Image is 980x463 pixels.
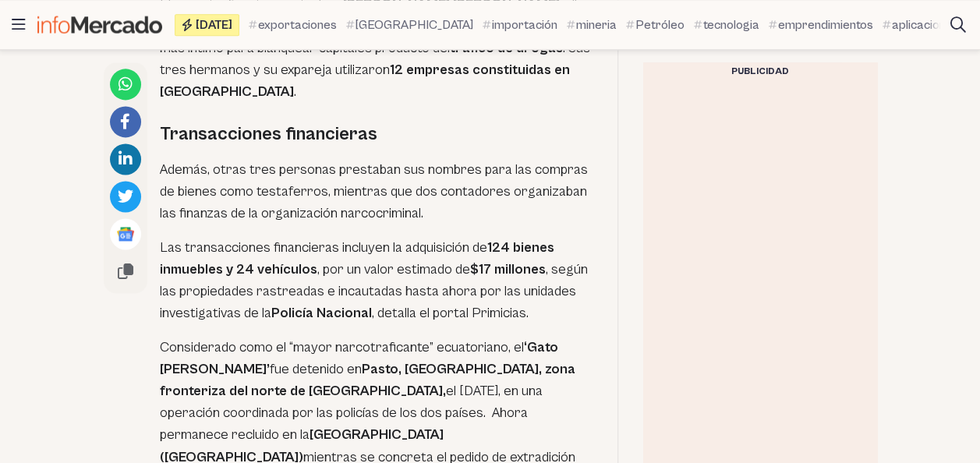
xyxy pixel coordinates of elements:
span: Petróleo [635,16,685,34]
strong: 12 empresas constituidas en [GEOGRAPHIC_DATA] [160,62,570,100]
a: mineria [567,16,617,34]
span: aplicaciones [892,16,959,34]
span: importación [492,16,557,34]
a: aplicaciones [883,16,959,34]
div: Publicidad [643,62,877,81]
a: emprendimientos [769,16,873,34]
span: tecnologia [703,16,759,34]
strong: Pasto, [GEOGRAPHIC_DATA], zona fronteriza del norte de [GEOGRAPHIC_DATA], [160,361,575,399]
span: exportaciones [258,16,337,34]
strong: 124 bienes inmuebles y 24 vehículos [160,239,554,277]
p: Las transacciones financieras incluyen la adquisición de , por un valor estimado de , según las p... [160,237,593,324]
a: importación [483,16,557,34]
img: Google News logo [116,224,135,243]
span: [GEOGRAPHIC_DATA] [356,16,473,34]
strong: Policía Nacional [271,305,372,321]
strong: tráfico de drogas [450,40,563,56]
span: emprendimientos [778,16,873,34]
strong: ‘Gato [PERSON_NAME]’ [160,339,558,377]
strong: $17 millones [470,261,546,277]
a: tecnologia [694,16,759,34]
a: exportaciones [249,16,337,34]
a: [GEOGRAPHIC_DATA] [346,16,473,34]
span: [DATE] [196,19,232,31]
p: Además, otras tres personas prestaban sus nombres para las compras de bienes como testaferros, mi... [160,159,593,224]
a: Petróleo [626,16,685,34]
img: Infomercado Ecuador logo [37,16,162,34]
h2: Transacciones financieras [160,122,593,147]
span: mineria [576,16,617,34]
